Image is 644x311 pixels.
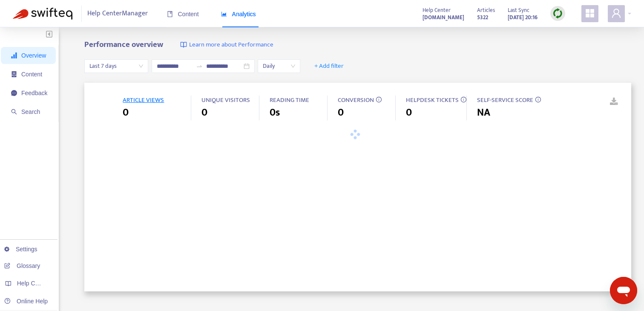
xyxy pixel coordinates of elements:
span: message [11,90,17,96]
span: area-chart [221,11,227,17]
span: READING TIME [270,95,309,105]
span: Feedback [21,90,47,96]
strong: [DATE] 20:16 [508,13,538,22]
span: Help Center Manager [87,6,148,22]
a: Learn more about Performance [180,40,273,50]
span: Daily [263,60,295,73]
span: UNIQUE VISITORS [201,95,250,105]
span: search [11,109,17,115]
span: ARTICLE VIEWS [123,95,164,105]
span: SELF-SERVICE SCORE [477,95,533,105]
span: user [611,8,621,18]
b: Performance overview [84,38,163,51]
span: to [196,63,203,70]
a: [DOMAIN_NAME] [423,12,464,22]
img: Swifteq [13,8,72,20]
span: Content [167,11,199,17]
a: Online Help [4,298,48,305]
span: Content [21,71,42,78]
span: Learn more about Performance [189,40,273,50]
iframe: Button to launch messaging window [610,277,637,304]
span: Help Centers [17,280,52,287]
span: swap-right [196,63,203,70]
span: 0 [406,105,412,120]
span: signal [11,52,17,58]
span: + Add filter [314,61,344,71]
button: + Add filter [308,59,350,73]
span: Last 7 days [89,60,143,73]
span: Search [21,108,40,115]
a: Settings [4,246,37,253]
span: NA [477,105,490,120]
span: 0 [123,105,129,120]
span: CONVERSION [338,95,374,105]
span: 0 [201,105,207,120]
span: container [11,71,17,77]
a: Glossary [4,262,40,269]
strong: [DOMAIN_NAME] [423,13,464,22]
span: 0s [270,105,280,120]
span: Last Sync [508,6,529,15]
span: 0 [338,105,344,120]
strong: 5322 [477,13,488,22]
span: Analytics [221,11,256,17]
span: Articles [477,6,495,15]
img: image-link [180,41,187,48]
span: appstore [585,8,595,18]
span: HELPDESK TICKETS [406,95,459,105]
img: sync.dc5367851b00ba804db3.png [552,8,563,19]
span: Help Center [423,6,451,15]
span: book [167,11,173,17]
span: Overview [21,52,46,59]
